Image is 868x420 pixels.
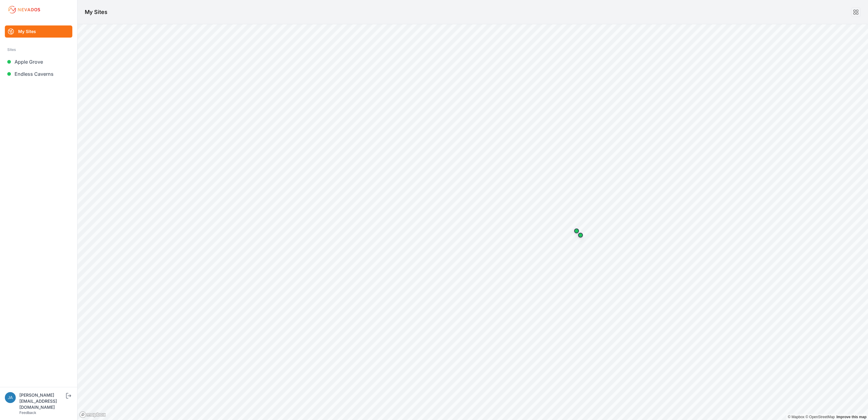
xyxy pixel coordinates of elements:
[77,24,868,420] canvas: Map
[805,415,835,419] a: OpenStreetMap
[85,8,107,16] h1: My Sites
[5,25,72,38] a: My Sites
[19,392,65,410] div: [PERSON_NAME][EMAIL_ADDRESS][DOMAIN_NAME]
[5,68,72,80] a: Endless Caverns
[7,46,70,53] div: Sites
[5,56,72,68] a: Apple Grove
[570,225,583,237] div: Map marker
[79,411,106,418] a: Mapbox logo
[788,415,804,419] a: Mapbox
[7,5,41,15] img: Nevados
[837,415,866,419] a: Map feedback
[19,410,36,415] a: Feedback
[5,392,16,403] img: jakub.przychodzien@energix-group.com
